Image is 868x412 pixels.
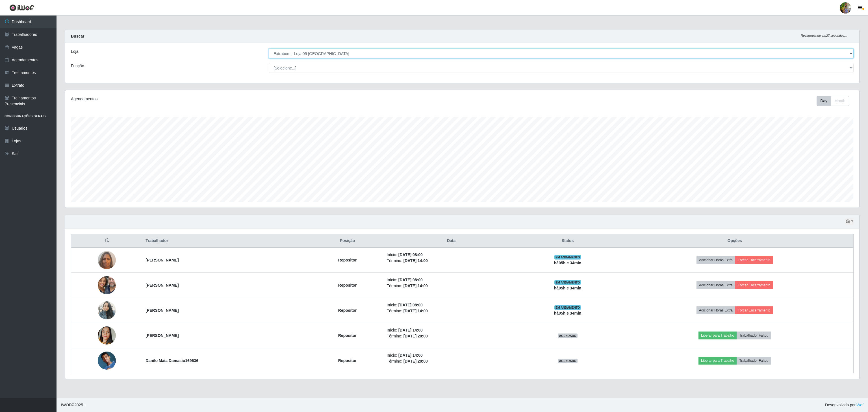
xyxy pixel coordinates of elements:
li: Término: [387,358,516,364]
span: IWOF [61,403,71,407]
strong: Repositor [338,333,357,338]
th: Trabalhador [142,234,311,248]
span: © 2025 . [61,402,84,408]
img: CoreUI Logo [9,4,34,11]
li: Início: [387,352,516,358]
li: Início: [387,252,516,258]
time: [DATE] 20:00 [403,359,428,363]
button: Trabalhador Faltou [737,357,771,365]
strong: Buscar [71,34,84,38]
li: Término: [387,258,516,264]
div: Toolbar with button groups [817,96,854,106]
label: Função [71,63,84,69]
span: EM ANDAMENTO [554,305,581,310]
li: Término: [387,333,516,339]
button: Trabalhador Faltou [737,332,771,339]
img: 1747253938286.jpeg [98,248,116,272]
time: [DATE] 08:00 [398,303,423,307]
time: [DATE] 20:00 [403,334,428,338]
time: [DATE] 08:00 [398,278,423,282]
th: Posição [311,234,383,248]
strong: há 05 h e 34 min [554,261,581,265]
img: 1748562791419.jpeg [98,319,116,352]
label: Loja [71,49,78,55]
time: [DATE] 14:00 [403,258,428,263]
time: [DATE] 08:00 [398,252,423,257]
img: 1756870115401.jpeg [98,352,116,370]
time: [DATE] 14:00 [403,309,428,313]
li: Término: [387,308,516,314]
button: Forçar Encerramento [735,281,773,289]
button: Adicionar Horas Extra [696,256,735,264]
strong: há 05 h e 34 min [554,286,581,290]
time: [DATE] 14:00 [398,353,423,357]
strong: Repositor [338,283,357,287]
button: Liberar para Trabalho [698,332,737,339]
button: Adicionar Horas Extra [696,306,735,314]
img: 1757103327275.jpeg [98,291,116,330]
li: Início: [387,302,516,308]
strong: Danilo Maia Damasio169636 [146,358,198,363]
button: Forçar Encerramento [735,306,773,314]
span: EM ANDAMENTO [554,255,581,260]
strong: há 05 h e 34 min [554,311,581,315]
span: EM ANDAMENTO [554,280,581,285]
time: [DATE] 14:00 [403,284,428,288]
button: Day [817,96,831,106]
span: Desenvolvido por [825,402,863,408]
strong: [PERSON_NAME] [146,283,179,287]
div: First group [817,96,849,106]
span: AGENDADO [558,359,578,363]
img: 1748716470953.jpeg [98,265,116,305]
span: AGENDADO [558,333,578,338]
a: iWof [856,403,863,407]
strong: [PERSON_NAME] [146,258,179,262]
i: Recarregando em 27 segundos... [801,34,847,37]
strong: [PERSON_NAME] [146,308,179,313]
button: Month [831,96,849,106]
button: Forçar Encerramento [735,256,773,264]
div: Agendamentos [71,96,392,102]
th: Data [383,234,519,248]
th: Opções [616,234,853,248]
strong: [PERSON_NAME] [146,333,179,338]
strong: Repositor [338,358,357,363]
time: [DATE] 14:00 [398,328,423,332]
li: Início: [387,327,516,333]
strong: Repositor [338,308,357,313]
strong: Repositor [338,258,357,262]
li: Início: [387,277,516,283]
button: Liberar para Trabalho [698,357,737,365]
button: Adicionar Horas Extra [696,281,735,289]
li: Término: [387,283,516,289]
th: Status [519,234,616,248]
